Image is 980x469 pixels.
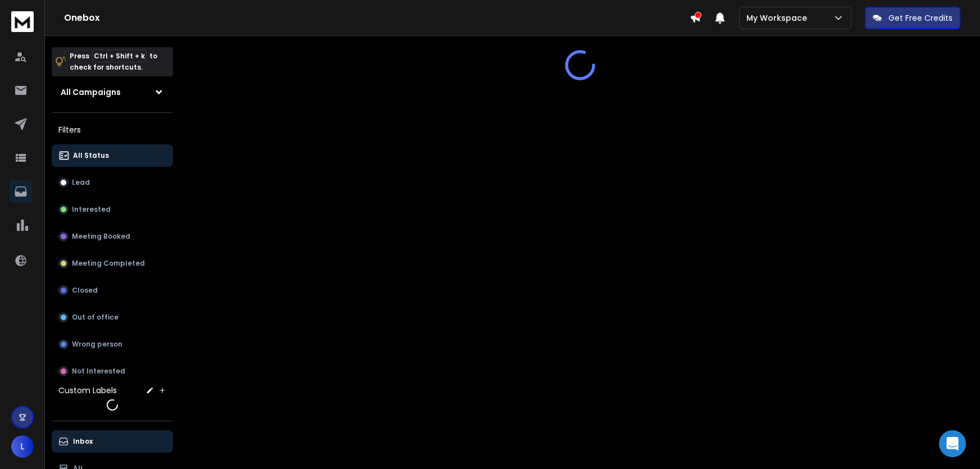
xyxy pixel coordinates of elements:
[72,367,125,376] p: Not Interested
[52,198,173,221] button: Interested
[72,232,130,241] p: Meeting Booked
[72,178,90,187] p: Lead
[72,340,122,349] p: Wrong person
[92,49,147,62] span: Ctrl + Shift + k
[61,86,121,98] h1: All Campaigns
[52,279,173,302] button: Closed
[72,205,111,214] p: Interested
[52,144,173,167] button: All Status
[73,151,109,160] p: All Status
[52,360,173,383] button: Not Interested
[70,51,157,73] p: Press to check for shortcuts.
[11,435,34,458] button: L
[72,313,118,322] p: Out of office
[52,81,173,103] button: All Campaigns
[865,7,960,29] button: Get Free Credits
[52,225,173,248] button: Meeting Booked
[888,12,952,24] p: Get Free Credits
[52,252,173,275] button: Meeting Completed
[11,11,34,32] img: logo
[58,385,117,396] h3: Custom Labels
[939,430,966,457] div: Open Intercom Messenger
[72,259,145,268] p: Meeting Completed
[52,171,173,194] button: Lead
[52,122,173,138] h3: Filters
[746,12,812,24] p: My Workspace
[52,333,173,356] button: Wrong person
[52,306,173,329] button: Out of office
[52,430,173,453] button: Inbox
[72,286,98,295] p: Closed
[73,437,93,446] p: Inbox
[64,11,690,25] h1: Onebox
